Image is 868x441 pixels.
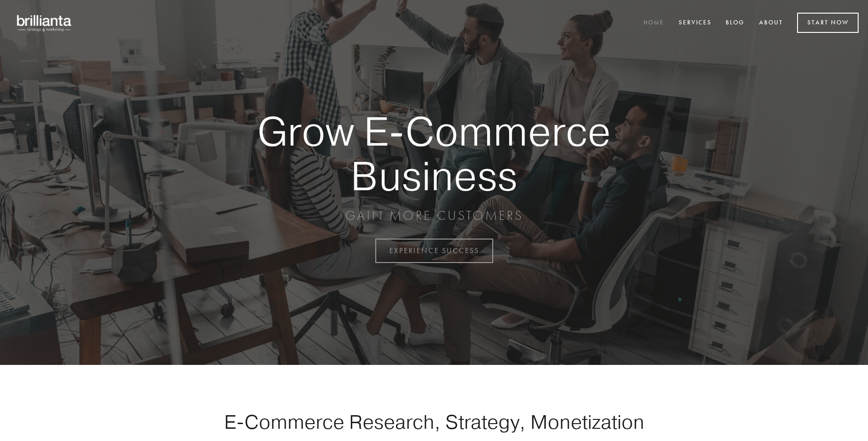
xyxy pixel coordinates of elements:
p: GAIN MORE CUSTOMERS [225,207,643,224]
strong: Grow E-Commerce Business [225,109,643,198]
h1: E-Commerce Research, Strategy, Monetization [194,410,674,433]
a: Blog [720,15,751,31]
a: Start Now [797,13,859,33]
a: Services [673,15,718,31]
a: About [753,15,789,31]
a: EXPERIENCE SUCCESS [375,239,493,263]
a: Home [637,15,670,31]
img: brillianta - research, strategy, marketing [9,9,80,37]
